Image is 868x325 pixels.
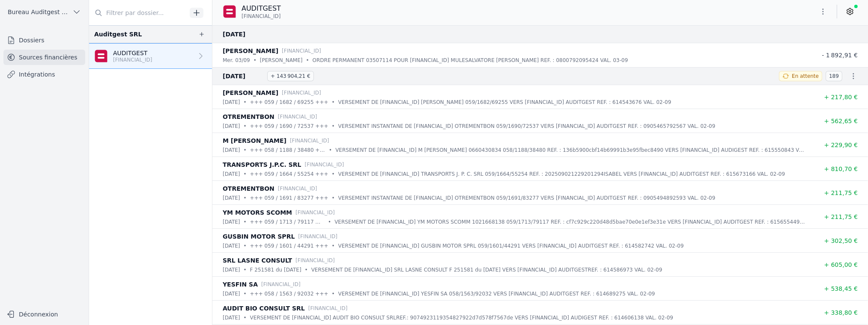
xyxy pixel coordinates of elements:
[311,266,662,274] p: VERSEMENT DE [FINANCIAL_ID] SRL LASNE CONSULT F 251581 du [DATE] VERS [FINANCIAL_ID] AUDITGESTREF...
[338,242,684,250] p: VERSEMENT DE [FINANCIAL_ID] GUSBIN MOTOR SPRL 059/1601/44291 VERS [FINANCIAL_ID] AUDITGEST REF. :...
[250,266,301,274] p: F 251581 du [DATE]
[242,13,281,20] span: [FINANCIAL_ID]
[334,218,806,226] p: VERSEMENT DE [FINANCIAL_ID] YM MOTORS SCOMM 1021668138 059/1713/79117 REF. : cf7c929c220d48d5bae7...
[223,170,240,178] p: [DATE]
[332,122,335,130] div: •
[223,313,240,322] p: [DATE]
[250,242,328,250] p: +++ 059 / 1601 / 44291 +++
[822,52,858,59] span: - 1 892,91 €
[824,285,858,292] span: + 538,45 €
[267,71,314,81] span: + 143 904,21 €
[244,194,247,202] div: •
[261,280,301,289] p: [FINANCIAL_ID]
[826,71,842,81] span: 189
[223,71,264,81] span: [DATE]
[824,142,858,148] span: + 229,90 €
[308,304,348,313] p: [FINANCIAL_ID]
[332,194,335,202] div: •
[254,56,257,65] div: •
[113,56,152,63] p: [FINANCIAL_ID]
[332,170,335,178] div: •
[223,255,292,266] p: SRL LASNE CONSULT
[332,242,335,250] div: •
[290,136,329,145] p: [FINANCIAL_ID]
[792,73,819,80] span: En attente
[223,242,240,250] p: [DATE]
[338,170,785,178] p: VERSEMENT DE [FINANCIAL_ID] TRANSPORTS J. P. C. SRL 059/1664/55254 REF. : 202509021229201294ISABE...
[223,194,240,202] p: [DATE]
[332,98,335,106] div: •
[313,56,628,65] p: ORDRE PERMANENT 03507114 POUR [FINANCIAL_ID] MULESALVATORE [PERSON_NAME] REF. : 0800792095424 VAL...
[223,218,240,226] p: [DATE]
[3,67,85,82] a: Intégrations
[332,290,335,298] div: •
[824,261,858,268] span: + 605,00 €
[3,32,85,48] a: Dossiers
[824,309,858,316] span: + 338,80 €
[223,56,250,65] p: mer. 03/09
[223,279,258,290] p: YESFIN SA
[223,29,264,39] span: [DATE]
[250,290,328,298] p: +++ 058 / 1563 / 92032 +++
[223,46,278,56] p: [PERSON_NAME]
[244,122,247,130] div: •
[250,146,325,154] p: +++ 058 / 1188 / 38480 +++
[250,122,328,130] p: +++ 059 / 1690 / 72537 +++
[8,8,69,16] span: Bureau Auditgest - [PERSON_NAME]
[223,122,240,130] p: [DATE]
[244,170,247,178] div: •
[223,146,240,154] p: [DATE]
[244,98,247,106] div: •
[295,208,335,217] p: [FINANCIAL_ID]
[223,303,305,313] p: AUDIT BIO CONSULT SRL
[94,49,108,63] img: belfius.png
[305,266,308,274] div: •
[824,237,858,244] span: + 302,50 €
[223,231,295,242] p: GUSBIN MOTOR SPRL
[250,170,328,178] p: +++ 059 / 1664 / 55254 +++
[338,290,655,298] p: VERSEMENT DE [FINANCIAL_ID] YESFIN SA 058/1563/92032 VERS [FINANCIAL_ID] AUDITGEST REF. : 6146892...
[824,118,858,124] span: + 562,65 €
[278,112,317,121] p: [FINANCIAL_ID]
[328,218,331,226] div: •
[89,43,212,69] a: AUDITGEST [FINANCIAL_ID]
[94,29,142,39] div: Auditgest SRL
[223,5,236,18] img: belfius.png
[824,165,858,172] span: + 810,70 €
[244,290,247,298] div: •
[824,94,858,100] span: + 217,80 €
[338,98,671,106] p: VERSEMENT DE [FINANCIAL_ID] [PERSON_NAME] 059/1682/69255 VERS [FINANCIAL_ID] AUDITGEST REF. : 614...
[250,313,673,322] p: VERSEMENT DE [FINANCIAL_ID] AUDIT BIO CONSULT SRLREF.: 9074923119354827922d7d578f7567de VERS [FIN...
[824,189,858,196] span: + 211,75 €
[223,160,301,170] p: TRANSPORTS J.P.C. SRL
[244,218,247,226] div: •
[305,160,344,169] p: [FINANCIAL_ID]
[338,194,716,202] p: VERSEMENT INSTANTANE DE [FINANCIAL_ID] OTREMENTBON 059/1691/83277 VERS [FINANCIAL_ID] AUDITGEST R...
[244,146,247,154] div: •
[223,266,240,274] p: [DATE]
[223,88,278,98] p: [PERSON_NAME]
[223,98,240,106] p: [DATE]
[260,56,303,65] p: [PERSON_NAME]
[329,146,332,154] div: •
[338,122,716,130] p: VERSEMENT INSTANTANE DE [FINANCIAL_ID] OTREMENTBON 059/1690/72537 VERS [FINANCIAL_ID] AUDITGEST R...
[3,5,85,19] button: Bureau Auditgest - [PERSON_NAME]
[223,136,286,146] p: M [PERSON_NAME]
[278,184,317,193] p: [FINANCIAL_ID]
[250,218,325,226] p: +++ 059 / 1713 / 79117 +++
[223,112,274,122] p: OTREMENTBON
[244,313,247,322] div: •
[244,266,247,274] div: •
[298,232,337,241] p: [FINANCIAL_ID]
[335,146,806,154] p: VERSEMENT DE [FINANCIAL_ID] M [PERSON_NAME] 0660430834 058/1188/38480 REF. : 136b5900cbf14b69991b...
[89,5,187,21] input: Filtrer par dossier...
[295,256,335,265] p: [FINANCIAL_ID]
[306,56,309,65] div: •
[250,98,328,106] p: +++ 059 / 1682 / 69255 +++
[113,49,152,57] p: AUDITGEST
[223,183,274,194] p: OTREMENTBON
[244,242,247,250] div: •
[3,50,85,65] a: Sources financières
[3,307,85,321] button: Déconnexion
[223,207,292,218] p: YM MOTORS SCOMM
